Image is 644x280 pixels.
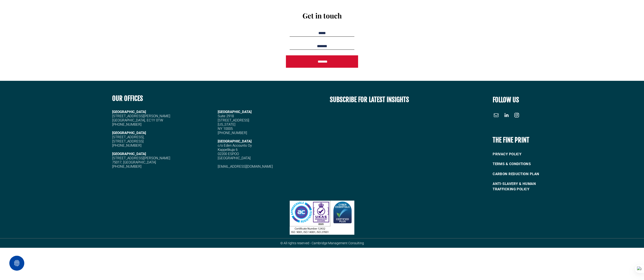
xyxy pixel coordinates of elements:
[112,114,170,122] span: [STREET_ADDRESS][PERSON_NAME] [GEOGRAPHIC_DATA], EC1Y 0TW
[218,118,249,122] span: [STREET_ADDRESS]
[493,112,500,120] a: email
[112,164,142,169] span: [PHONE_NUMBER]
[218,143,252,160] span: c/o Eden Accounts Oy Kappelikuja 6 02200 ESPOO [GEOGRAPHIC_DATA]
[439,8,459,15] a: ABOUT
[218,122,235,127] span: [US_STATE]
[290,201,354,235] img: Three certification logos: Approachable Registered, UKAS Management Systems with a tick and certi...
[493,96,519,104] font: FOLLOW US
[586,8,615,15] a: #CamTechWeek
[280,241,364,245] span: © All rights reserved - Cambridge Management Consulting
[615,8,635,15] a: CONTACT
[493,179,556,194] a: ANTI-SLAVERY & HUMAN TRAFFICKING POLICY
[514,8,538,15] a: MARKETS
[218,139,252,143] span: [GEOGRAPHIC_DATA]
[218,131,247,135] span: [PHONE_NUMBER]
[459,8,484,15] a: OUR PEOPLE
[112,152,146,156] strong: [GEOGRAPHIC_DATA]
[112,94,143,103] b: OUR OFFICES
[112,131,146,135] strong: [GEOGRAPHIC_DATA]
[112,139,144,143] span: [STREET_ADDRESS]
[493,169,556,179] a: CARBON REDUCTION PLAN
[539,8,566,15] a: CASE STUDIES
[218,127,233,131] span: NY 10005
[503,112,510,120] a: linkedin
[218,110,252,114] span: [GEOGRAPHIC_DATA]
[112,135,144,139] span: [STREET_ADDRESS],
[493,149,556,159] a: PRIVACY POLICY
[218,114,234,118] span: Suite 2918
[112,156,170,160] span: [STREET_ADDRESS][PERSON_NAME]
[112,160,156,164] span: 75017, [GEOGRAPHIC_DATA]
[112,143,142,148] span: [PHONE_NUMBER]
[493,136,529,144] b: THE FINE PRINT
[513,112,520,120] a: instagram
[484,8,514,15] a: WHAT WE DO
[493,159,556,169] a: TERMS & CONDITIONS
[112,122,142,127] span: [PHONE_NUMBER]
[218,164,273,169] a: [EMAIL_ADDRESS][DOMAIN_NAME]
[35,7,78,20] img: Cambridge MC Logo
[566,8,586,15] a: INSIGHTS
[112,110,146,114] strong: [GEOGRAPHIC_DATA]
